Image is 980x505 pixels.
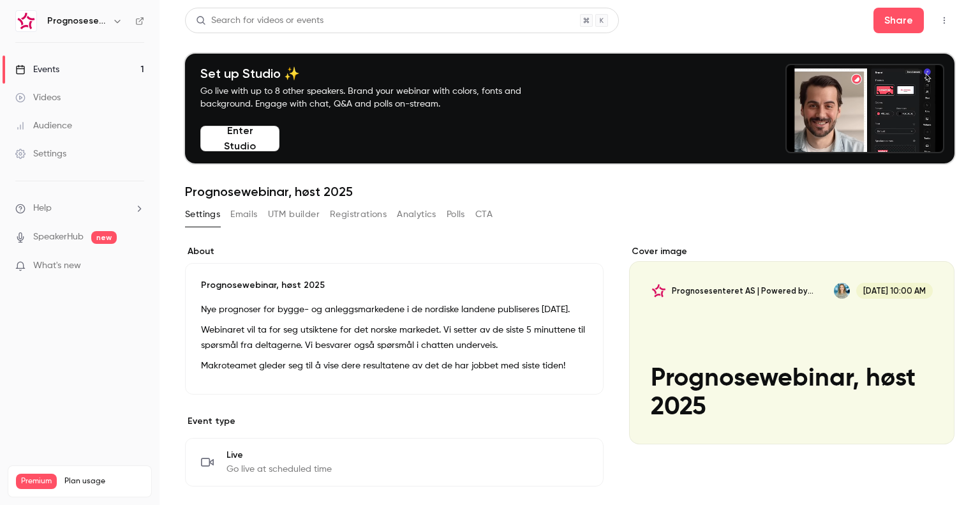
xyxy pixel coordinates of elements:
p: Prognosewebinar, høst 2025 [201,279,588,292]
span: Premium [16,474,57,489]
div: Settings [15,147,66,160]
button: Settings [185,204,220,225]
button: CTA [475,204,493,225]
button: Enter Studio [200,126,279,151]
div: Audience [15,119,72,132]
button: Emails [230,204,257,225]
span: Help [33,202,52,215]
p: Go live with up to 8 other speakers. Brand your webinar with colors, fonts and background. Engage... [200,85,551,110]
button: Polls [447,204,465,225]
label: Cover image [629,245,954,258]
h1: Prognosewebinar, høst 2025 [185,184,954,199]
section: Cover image [629,245,954,444]
li: help-dropdown-opener [15,202,144,215]
span: Live [226,449,332,462]
button: Registrations [330,204,387,225]
span: What's new [33,259,81,273]
h4: Set up Studio ✨ [200,66,551,81]
button: UTM builder [268,204,320,225]
button: Share [873,8,924,33]
span: Go live at scheduled time [226,463,332,476]
p: Webinaret vil ta for seg utsiktene for det norske markedet. Vi setter av de siste 5 minuttene til... [201,322,588,353]
img: Prognosesenteret AS | Powered by Hubexo [16,11,36,31]
div: Search for videos or events [196,14,323,27]
p: Event type [185,415,604,428]
iframe: Noticeable Trigger [129,260,144,272]
label: About [185,245,604,258]
span: Plan usage [64,476,144,486]
div: Events [15,63,59,76]
a: SpeakerHub [33,230,84,244]
div: Videos [15,91,61,104]
button: Analytics [397,204,436,225]
h6: Prognosesenteret AS | Powered by Hubexo [47,15,107,27]
span: new [91,231,117,244]
p: Makroteamet gleder seg til å vise dere resultatene av det de har jobbet med siste tiden! [201,358,588,373]
p: Nye prognoser for bygge- og anleggsmarkedene i de nordiske landene publiseres [DATE]. [201,302,588,317]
